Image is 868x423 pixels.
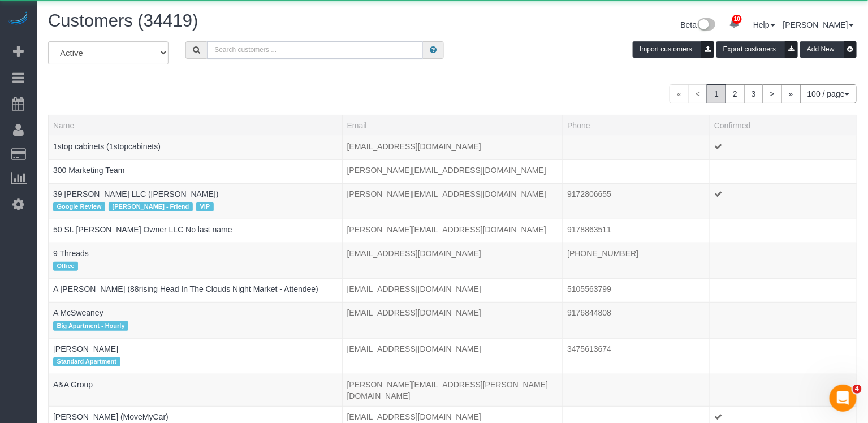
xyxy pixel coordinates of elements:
[697,18,715,33] img: New interface
[53,344,118,353] a: [PERSON_NAME]
[563,279,710,303] td: Phone
[707,84,726,103] span: 1
[53,152,338,155] div: Tags
[207,41,423,59] input: Search customers ...
[53,321,128,330] span: Big Apartment - Hourly
[763,84,782,103] a: >
[853,385,862,394] span: 4
[830,385,857,412] iframe: Intercom live chat
[633,41,714,58] button: Import customers
[53,380,93,389] a: A&A Group
[49,374,343,407] td: Name
[710,115,857,136] th: Confirmed
[53,318,338,333] div: Tags
[710,279,857,303] td: Confirmed
[53,390,338,393] div: Tags
[744,84,763,103] a: 3
[710,136,857,159] td: Confirmed
[53,284,318,293] a: A [PERSON_NAME] (88rising Head In The Clouds Night Market - Attendee)
[342,243,563,278] td: Email
[753,20,775,29] a: Help
[342,159,563,183] td: Email
[196,202,214,212] span: VIP
[342,115,563,136] th: Email
[670,84,857,103] nav: Pagination navigation
[710,219,857,243] td: Confirmed
[49,279,343,303] td: Name
[7,11,29,27] img: Automaid Logo
[783,20,854,29] a: [PERSON_NAME]
[563,159,710,183] td: Phone
[342,219,563,243] td: Email
[49,338,343,374] td: Name
[342,136,563,159] td: Email
[342,183,563,219] td: Email
[563,136,710,159] td: Phone
[710,159,857,183] td: Confirmed
[800,41,857,58] button: Add New
[53,249,89,258] a: 9 Threads
[716,41,798,58] button: Export customers
[563,338,710,374] td: Phone
[710,338,857,374] td: Confirmed
[53,295,338,297] div: Tags
[726,84,745,103] a: 2
[53,262,78,271] span: Office
[53,355,338,369] div: Tags
[681,20,716,29] a: Beta
[670,84,689,103] span: «
[342,374,563,407] td: Email
[49,303,343,338] td: Name
[710,303,857,338] td: Confirmed
[53,142,161,151] a: 1stop cabinets (1stopcabinets)
[710,243,857,278] td: Confirmed
[49,183,343,219] td: Name
[53,225,232,234] a: 50 St. [PERSON_NAME] Owner LLC No last name
[563,183,710,219] td: Phone
[49,243,343,278] td: Name
[710,374,857,407] td: Confirmed
[563,115,710,136] th: Phone
[53,235,338,238] div: Tags
[49,115,343,136] th: Name
[342,338,563,374] td: Email
[109,202,193,212] span: [PERSON_NAME] - Friend
[563,243,710,278] td: Phone
[53,259,338,274] div: Tags
[563,303,710,338] td: Phone
[53,202,105,212] span: Google Review
[49,136,343,159] td: Name
[49,159,343,183] td: Name
[53,357,120,366] span: Standard Apartment
[53,308,103,317] a: A McSweaney
[53,412,169,421] a: [PERSON_NAME] (MoveMyCar)
[781,84,801,103] a: »
[48,11,198,31] span: Customers (34419)
[800,84,857,103] button: 100 / page
[732,15,742,24] span: 10
[563,219,710,243] td: Phone
[49,219,343,243] td: Name
[53,176,338,179] div: Tags
[342,279,563,303] td: Email
[688,84,707,103] span: <
[53,166,125,175] a: 300 Marketing Team
[342,303,563,338] td: Email
[563,374,710,407] td: Phone
[53,189,219,198] a: 39 [PERSON_NAME] LLC ([PERSON_NAME])
[723,11,745,36] a: 10
[710,183,857,219] td: Confirmed
[53,200,338,214] div: Tags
